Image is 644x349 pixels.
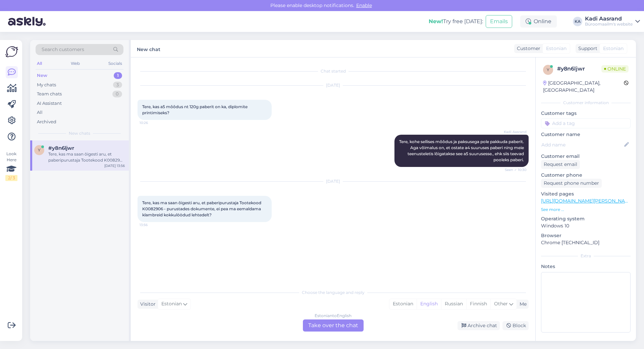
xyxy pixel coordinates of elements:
[541,131,631,138] p: Customer name
[113,82,122,88] div: 3
[138,290,529,296] div: Choose the language and reply
[417,299,441,309] div: English
[114,72,122,79] div: 1
[69,59,81,68] div: Web
[541,153,631,160] p: Customer email
[138,178,529,184] div: [DATE]
[541,172,631,179] p: Customer phone
[354,2,374,8] span: Enable
[541,232,631,239] p: Browser
[466,299,490,309] div: Finnish
[486,15,512,28] button: Emails
[585,16,633,21] div: Kadi Aasrand
[585,21,633,27] div: Büroomaailm's website
[541,253,631,259] div: Extra
[458,321,500,330] div: Archive chat
[429,18,443,25] b: New!
[138,68,529,74] div: Chat started
[576,45,597,52] div: Support
[541,190,631,198] p: Visited pages
[5,151,17,181] div: Look Here
[37,82,56,88] div: My chats
[543,80,624,94] div: [GEOGRAPHIC_DATA], [GEOGRAPHIC_DATA]
[37,72,47,79] div: New
[399,139,525,162] span: Tere, kohe sellises mõõdus ja paksusega pole pakkuda paberit. Aga võimalus on, et ostate a4 suuru...
[541,100,631,106] div: Customer information
[315,313,352,319] div: Estonian to English
[541,263,631,270] p: Notes
[494,301,508,307] span: Other
[541,215,631,222] p: Operating system
[541,141,623,148] input: Add name
[142,104,249,115] span: Tere, kas a5 mõõdus nt 120g paberit on ka, diplomite printimiseks?
[573,17,582,26] div: KA
[547,67,549,72] span: y
[104,163,125,168] div: [DATE] 13:56
[37,100,62,107] div: AI Assistant
[429,17,483,26] div: Try free [DATE]:
[546,45,567,52] span: Estonian
[48,145,74,151] span: #y8n6ljwr
[585,16,640,27] a: Kadi AasrandBüroomaailm's website
[514,45,540,52] div: Customer
[541,118,631,128] input: Add a tag
[48,151,125,163] div: Tere, kas ma saan õigesti aru, et paberipurustaja Tootekood K0082906 - purustades dokumente, ei p...
[37,91,62,97] div: Team chats
[541,239,631,246] p: Chrome [TECHNICAL_ID]
[140,222,165,227] span: 13:56
[601,65,629,73] span: Online
[541,222,631,229] p: Windows 10
[603,45,624,52] span: Estonian
[557,65,601,73] div: # y8n6ljwr
[520,15,557,28] div: Online
[36,59,43,68] div: All
[42,46,84,53] span: Search customers
[138,82,529,88] div: [DATE]
[441,299,466,309] div: Russian
[112,91,122,97] div: 0
[502,321,529,330] div: Block
[107,59,123,68] div: Socials
[69,130,90,136] span: New chats
[303,319,364,332] div: Take over the chat
[541,179,602,188] div: Request phone number
[5,175,17,181] div: 2 / 3
[37,119,56,125] div: Archived
[137,44,160,53] label: New chat
[541,110,631,117] p: Customer tags
[138,301,156,308] div: Visitor
[142,200,262,217] span: Tere, kas ma saan õigesti aru, et paberipurustaja Tootekood K0082906 - purustades dokumente, ei p...
[501,129,527,134] span: Kadi Aasrand
[501,167,527,172] span: Seen ✓ 10:30
[541,207,631,213] p: See more ...
[389,299,417,309] div: Estonian
[37,109,43,116] div: All
[140,120,165,125] span: 10:26
[5,45,18,58] img: Askly Logo
[517,301,527,308] div: Me
[38,147,41,152] span: y
[541,160,580,169] div: Request email
[161,300,182,308] span: Estonian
